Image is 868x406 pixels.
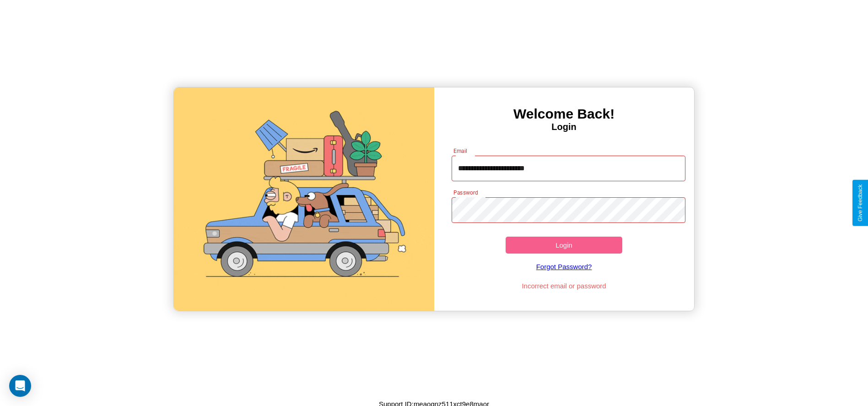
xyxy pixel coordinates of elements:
label: Password [453,189,478,196]
label: Email [453,147,468,155]
a: Forgot Password? [447,254,681,280]
img: gif [174,87,434,311]
button: Login [506,237,623,254]
h3: Welcome Back! [434,106,694,122]
div: Give Feedback [857,184,863,222]
p: Incorrect email or password [447,280,681,292]
div: Open Intercom Messenger [9,375,31,397]
h4: Login [434,122,694,132]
